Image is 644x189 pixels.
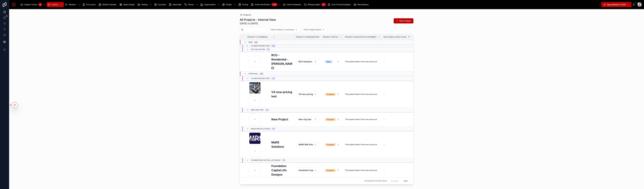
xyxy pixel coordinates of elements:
[345,93,380,95] a: This project doesn't have any scans yet.
[332,3,351,6] span: Scan Pricing Templates
[323,168,341,173] button: Select Button
[271,90,292,99] h3: VS new pricing test
[183,2,199,7] a: Places
[345,60,377,63] span: This project doesn't have any scans yet.
[237,2,250,7] a: Pricing
[296,117,319,122] a: Select Button
[384,60,385,63] span: --
[384,93,385,95] span: --
[273,128,274,130] div: 1
[323,59,341,64] button: Select Button
[345,118,377,121] span: This project doesn't have any scans yet.
[221,2,237,7] a: People
[308,3,320,6] span: Billing by Agent
[345,118,380,121] a: This project doesn't have any scans yet.
[11,2,16,7] img: App logo
[249,73,258,75] span: Proposal
[47,2,64,7] a: Projects
[327,60,331,63] div: New
[173,3,181,6] span: Week Map
[601,2,631,7] button: Select Button
[271,3,277,6] div: 1,380
[345,169,377,171] span: This project doesn't have any scans yet.
[271,140,292,149] a: MaRS Solutions
[271,164,292,177] a: Foundation Capital Life Designs
[345,36,377,38] span: Project Scan Status Statement
[327,169,334,172] div: Proposal
[69,3,76,6] span: Missions
[384,36,406,38] span: Days Since Latest Scan
[296,36,319,38] span: Project's Organization
[255,41,257,43] div: 6
[247,36,268,38] span: Project's Thumbnail
[251,159,281,161] span: Foundation Capital Life Group
[384,169,385,171] span: --
[240,18,276,22] h1: All Projects - Internal View
[271,117,292,122] a: New Project
[64,2,81,7] a: Missions
[204,3,215,6] span: Organizations
[51,3,58,6] span: Projects
[353,2,371,7] a: MarketSpace
[118,2,136,7] a: Space Design
[81,2,98,7] a: Pre Launch
[345,93,377,95] span: This project doesn't have any scans yet.
[19,2,47,7] a: Support Tickets38
[327,2,353,7] a: Scan Pricing Templates
[301,27,327,32] button: Select Button
[296,167,319,173] a: Select Button
[251,128,270,130] span: MaRS BIM Solutions
[38,3,42,6] div: 38
[251,48,265,51] span: RCG Valuation
[384,169,410,171] a: --
[270,28,294,31] span: Filter Project's Locations
[240,22,276,25] span: [DATE] is [DATE]
[323,92,341,97] button: Select Button
[271,117,288,122] h3: New Project
[242,3,248,6] span: Pricing
[296,59,319,64] button: Select Button
[136,2,153,7] a: Hosting
[345,143,380,146] a: This project doesn't have any scans yet.
[243,13,251,16] span: Projects
[345,169,380,171] a: This project doesn't have any scans yet.
[384,143,410,146] a: --
[402,179,410,183] button: Next
[296,59,319,64] a: Select Button
[296,168,319,173] button: Select Button
[296,142,319,147] button: Select Button
[323,117,342,122] a: Select Button
[384,118,385,121] span: --
[249,41,253,43] span: New
[327,93,334,96] div: Proposal
[298,143,313,146] span: MaRS BIM Solutions
[358,3,369,6] span: MarketSpace
[365,180,387,182] span: Showing 100 of 848 results
[268,27,300,32] button: Select Button
[86,3,96,6] span: Pre Launch
[296,91,319,97] a: Select Button
[251,45,270,47] span: VS new pricing test
[323,36,338,38] span: Project Status
[296,142,319,147] a: Select Button
[345,60,380,63] a: This project doesn't have any scans yet.
[251,109,264,111] span: New Org test
[394,18,413,23] button: New Project
[283,159,284,161] div: 1
[384,118,410,121] a: --
[250,2,282,7] a: Invoice Verification1,380
[323,142,341,147] button: Select Button
[273,45,274,47] div: 5
[98,2,118,7] a: Mission Calendar
[226,3,232,6] span: People
[271,53,292,70] a: RCG - Residential - [PERSON_NAME]
[296,91,319,97] button: Select Button
[282,2,303,7] a: Feature Requests
[123,3,134,6] span: Space Design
